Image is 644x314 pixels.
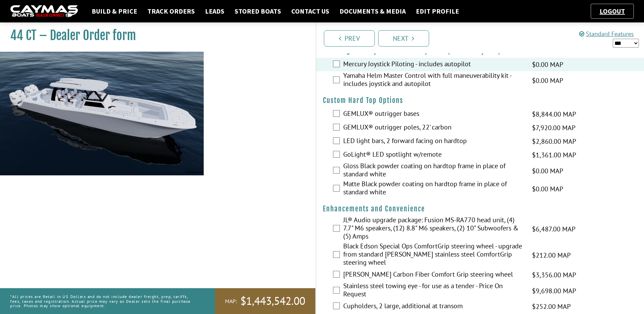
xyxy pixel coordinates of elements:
label: Matte Black powder coating on hardtop frame in place of standard white [343,180,524,198]
span: $2,860.00 MAP [532,136,576,146]
a: Contact Us [288,7,333,16]
label: JL® Audio upgrade package: Fusion MS-RA770 head unit, (4) 7.7" M6 speakers, (12) 8.8" M6 speakers... [343,216,524,242]
span: $7,920.00 MAP [532,123,575,133]
span: $0.00 MAP [532,59,563,70]
label: Cupholders, 2 large, additional at transom [343,302,524,312]
label: GEMLUX® outrigger bases [343,109,524,119]
label: Black Edson Special Ops ComfortGrip steering wheel - upgrade from standard [PERSON_NAME] stainles... [343,242,524,268]
a: Prev [324,30,375,47]
span: $8,844.00 MAP [532,109,576,119]
a: MAP:$1,443,542.00 [215,288,315,314]
a: Build & Price [88,7,141,16]
a: Next [378,30,429,47]
label: LED light bars, 2 forward facing on hardtop [343,137,524,146]
h4: Enhancements and Convenience [323,205,638,213]
span: MAP: [225,298,237,305]
img: caymas-dealer-connect-2ed40d3bc7270c1d8d7ffb4b79bf05adc795679939227970def78ec6f6c03838.gif [10,5,78,18]
span: $0.00 MAP [532,184,563,194]
a: Stored Boats [231,7,284,16]
label: Stainless steel towing eye - for use as a tender - Price On Request [343,282,524,300]
span: $3,356.00 MAP [532,270,576,280]
label: Gloss Black powder coating on hardtop frame in place of standard white [343,162,524,180]
a: Logout [596,7,628,15]
span: $212.00 MAP [532,250,571,260]
h1: 44 CT – Dealer Order form [10,28,298,43]
span: $9,698.00 MAP [532,286,576,296]
label: GoLight® LED spotlight w/remote [343,150,524,160]
span: $0.00 MAP [532,75,563,86]
h4: Custom Hard Top Options [323,96,638,105]
span: $252.00 MAP [532,301,571,312]
a: Track Orders [144,7,198,16]
span: $0.00 MAP [532,166,563,176]
label: Mercury Joystick Piloting - includes autopilot [343,60,524,70]
span: $1,361.00 MAP [532,150,576,160]
a: Leads [202,7,228,16]
span: $1,443,542.00 [240,294,305,308]
label: GEMLUX® outrigger poles, 22' carbon [343,123,524,133]
p: *All prices are Retail in US Dollars and do not include dealer freight, prep, tariffs, fees, taxe... [10,291,200,311]
label: [PERSON_NAME] Carbon Fiber Comfort Grip steering wheel [343,270,524,280]
a: Edit Profile [412,7,462,16]
span: $6,487.00 MAP [532,224,575,234]
a: Documents & Media [336,7,409,16]
a: Standard Features [579,30,634,38]
label: Yamaha Helm Master Control with full maneuverability kit - includes joystick and autopilot [343,71,524,89]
